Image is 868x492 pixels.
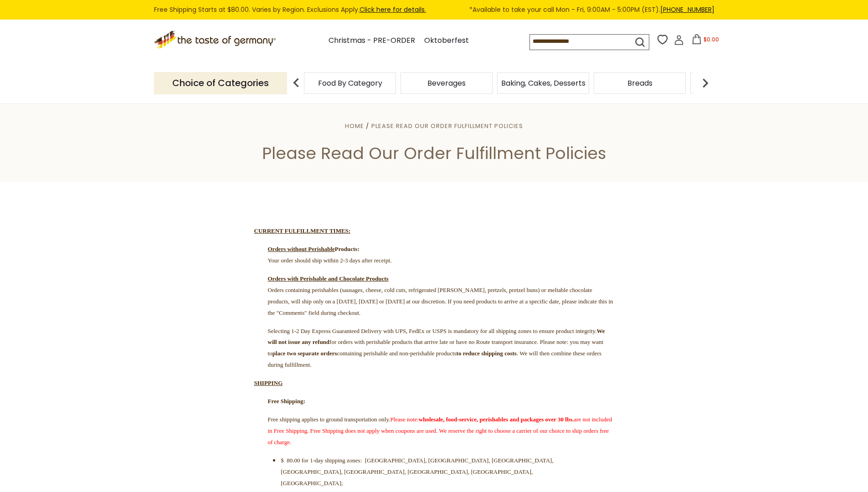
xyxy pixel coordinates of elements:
[371,122,523,130] a: Please Read Our Order Fulfillment Policies
[281,457,553,487] span: $ 80.00 for 1-day shipping zones: [GEOGRAPHIC_DATA], [GEOGRAPHIC_DATA], [GEOGRAPHIC_DATA], [GEOGR...
[686,34,724,48] button: $0.00
[268,257,392,264] span: Your order should ship within 2-3 days after receipt.
[268,328,605,369] span: Selecting 1-2 Day Express Guaranteed Delivery with UPS, FedEx or USPS is mandatory for all shippi...
[154,5,714,15] div: Free Shipping Starts at $80.00. Varies by Region. Exclusions Apply.
[287,74,305,92] img: previous arrow
[268,416,612,446] span: Free shipping applies to ground transportation only.
[254,379,283,386] strong: SHIPPING
[268,398,305,405] span: Free Shipping:
[501,80,586,87] a: Baking, Cakes, Desserts
[469,5,714,15] span: *Available to take your call Mon - Fri, 9:00AM - 5:00PM (EST).
[660,5,714,14] a: [PHONE_NUMBER]
[345,122,364,130] a: Home
[457,350,517,357] strong: to reduce shipping costs
[268,328,605,346] strong: We will not issue any refund
[28,143,840,164] h1: Please Read Our Order Fulfillment Policies
[627,80,652,87] a: Breads
[268,287,613,316] span: Orders containing perishables (sausages, cheese, cold cuts, refrigerated [PERSON_NAME], pretzels,...
[424,35,469,47] a: Oktoberfest
[254,227,351,234] strong: CURRENT FULFILLMENT TIMES:
[329,35,415,47] a: Christmas - PRE-ORDER
[154,72,287,94] p: Choice of Categories
[272,350,337,357] strong: place two separate orders
[360,5,426,14] a: Click here for details.
[335,246,360,252] strong: Products:
[268,328,605,369] span: for orders with perishable products that arrive late or have no Route transport insurance. Please...
[268,275,389,282] span: Orders with Perishable and Chocolate Products
[318,80,382,87] a: Food By Category
[427,80,466,87] a: Beverages
[268,246,335,252] strong: Orders without Perishable
[704,36,719,43] span: $0.00
[419,416,574,423] strong: wholesale, food-service, perishables and packages over 30 lbs.
[268,416,612,446] span: Please note: are not included in Free Shipping. Free Shipping does not apply when coupons are use...
[696,74,714,92] img: next arrow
